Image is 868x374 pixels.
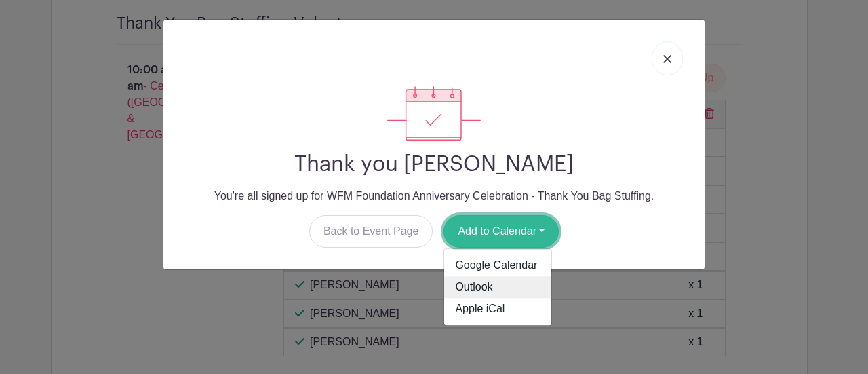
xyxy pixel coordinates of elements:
a: Back to Event Page [309,215,433,248]
a: Outlook [444,277,551,299]
a: Google Calendar [444,255,551,277]
button: Add to Calendar [443,215,559,248]
img: signup_complete-c468d5dda3e2740ee63a24cb0ba0d3ce5d8a4ecd24259e683200fb1569d990c8.svg [387,86,481,141]
img: close_button-5f87c8562297e5c2d7936805f587ecaba9071eb48480494691a3f1689db116b3.svg [663,55,671,63]
a: Apple iCal [444,299,551,320]
p: You're all signed up for WFM Foundation Anniversary Celebration - Thank You Bag Stuffing. [174,188,694,204]
h2: Thank you [PERSON_NAME] [174,151,694,177]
